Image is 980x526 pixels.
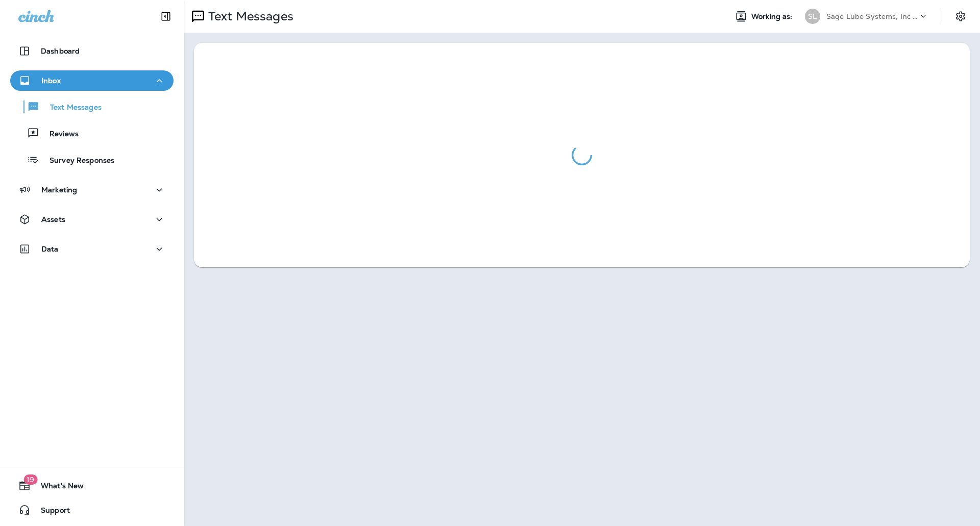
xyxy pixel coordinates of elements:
[41,215,65,223] p: Assets
[41,47,80,55] p: Dashboard
[39,156,114,166] p: Survey Responses
[23,474,37,485] span: 19
[10,70,174,91] button: Inbox
[826,12,918,20] p: Sage Lube Systems, Inc dba LOF Xpress Oil Change
[41,77,61,85] p: Inbox
[40,103,102,113] p: Text Messages
[805,9,820,24] div: SL
[10,239,174,259] button: Data
[10,41,174,61] button: Dashboard
[951,7,970,26] button: Settings
[10,96,174,117] button: Text Messages
[751,12,795,21] span: Working as:
[41,245,59,253] p: Data
[31,506,70,518] span: Support
[10,122,174,144] button: Reviews
[152,6,180,27] button: Collapse Sidebar
[204,9,293,24] p: Text Messages
[10,209,174,230] button: Assets
[31,482,84,494] span: What's New
[39,130,79,139] p: Reviews
[10,475,174,496] button: 19What's New
[10,149,174,170] button: Survey Responses
[10,500,174,520] button: Support
[10,180,174,200] button: Marketing
[41,186,77,194] p: Marketing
